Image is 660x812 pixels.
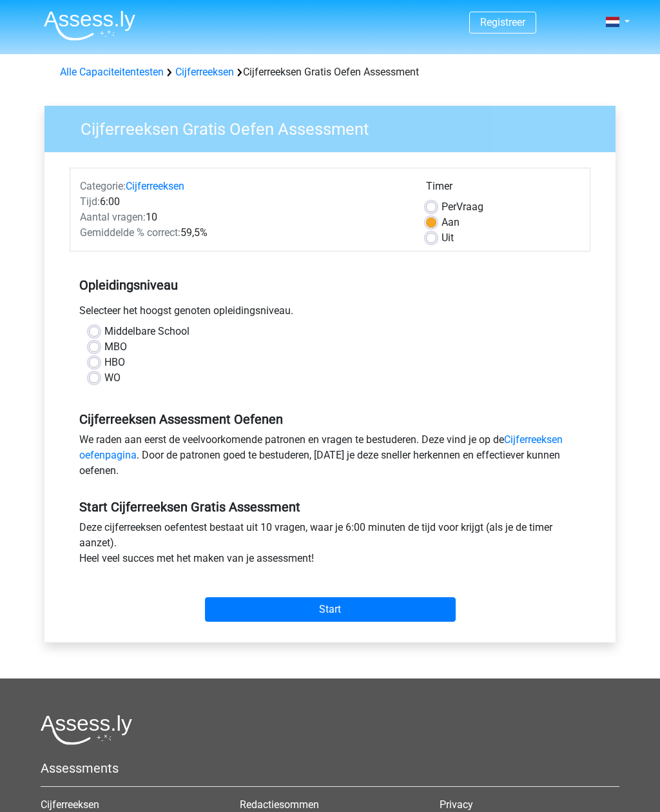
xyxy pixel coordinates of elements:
[104,339,127,355] label: MBO
[442,201,456,213] span: Per
[70,194,416,210] div: 6:00
[104,355,125,370] label: HBO
[55,64,605,80] div: Cijferreeksen Gratis Oefen Assessment
[80,195,100,208] span: Tijd:
[70,225,416,241] div: 59,5%
[80,226,180,239] span: Gemiddelde % correct:
[70,432,590,484] div: We raden aan eerst de veelvoorkomende patronen en vragen te bestuderen. Deze vind je op de . Door...
[480,16,525,28] a: Registreer
[44,10,135,41] img: Assessly
[104,324,189,339] label: Middelbare School
[126,180,184,192] a: Cijferreeksen
[79,272,581,298] h5: Opleidingsniveau
[41,715,132,745] img: Assessly logo
[240,798,319,811] a: Redactiesommen
[70,303,590,324] div: Selecteer het hoogst genoten opleidingsniveau.
[79,499,581,515] h5: Start Cijferreeksen Gratis Assessment
[80,180,126,192] span: Categorie:
[41,798,99,811] a: Cijferreeksen
[70,520,590,571] div: Deze cijferreeksen oefentest bestaat uit 10 vragen, waar je 6:00 minuten de tijd voor krijgt (als...
[442,230,454,246] label: Uit
[80,211,146,223] span: Aantal vragen:
[442,199,483,215] label: Vraag
[79,411,581,427] h5: Cijferreeksen Assessment Oefenen
[426,179,580,199] div: Timer
[65,114,606,139] h3: Cijferreeksen Gratis Oefen Assessment
[104,370,121,386] label: WO
[205,597,456,622] input: Start
[70,210,416,225] div: 10
[175,66,234,78] a: Cijferreeksen
[440,798,473,811] a: Privacy
[60,66,164,78] a: Alle Capaciteitentesten
[442,215,460,230] label: Aan
[41,760,619,776] h5: Assessments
